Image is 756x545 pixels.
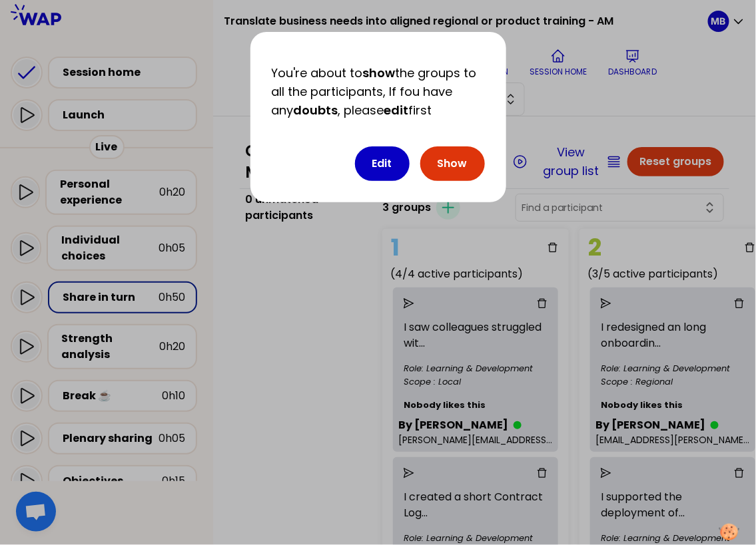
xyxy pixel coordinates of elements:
button: Edit [355,146,410,181]
span: edit [384,102,409,118]
span: show [363,65,396,81]
button: Show [420,146,485,181]
p: You're about to the groups to all the participants, If fou have any , please first [272,64,485,120]
span: doubts [294,102,338,118]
